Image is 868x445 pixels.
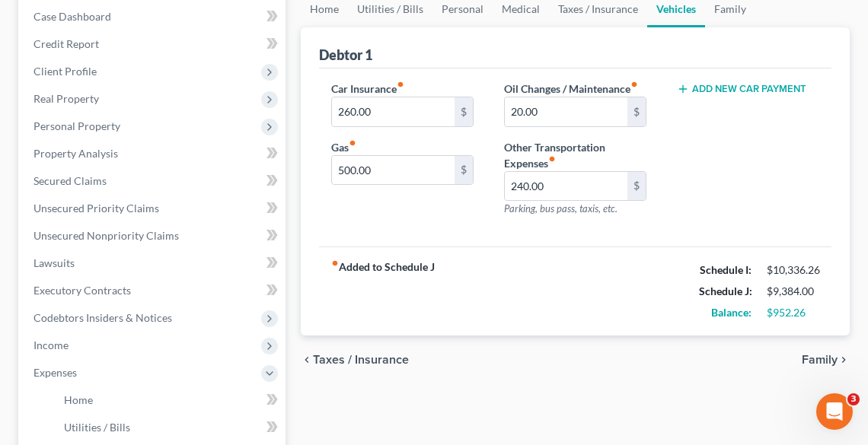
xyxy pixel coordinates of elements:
[52,414,286,441] a: Utilities / Bills
[301,354,409,366] button: chevron_left Taxes / Insurance
[21,140,286,167] a: Property Analysis
[21,222,286,250] a: Unsecured Nonpriority Claims
[838,354,850,366] i: chevron_right
[847,393,860,405] span: 3
[24,151,238,196] div: We’ve noticed some users are not receiving the MFA pop-up when filing [DATE].
[34,311,172,324] span: Codebtors Insiders & Notices
[397,81,404,88] i: fiber_manual_record
[21,3,286,30] a: Case Dashboard
[21,277,286,304] a: Executory Contracts
[711,306,752,319] strong: Balance:
[74,19,104,34] p: Active
[34,10,111,23] span: Case Dashboard
[90,219,180,231] b: 10 full minutes
[332,97,455,126] input: --
[21,167,286,195] a: Secured Claims
[64,393,93,406] span: Home
[24,203,238,262] div: If you experience this issue, please wait at least between filing attempts to allow MFA to reset ...
[802,354,838,366] span: Family
[767,262,819,278] div: $10,336.26
[627,97,646,126] div: $
[505,97,627,126] input: --
[34,339,69,351] span: Income
[21,250,286,277] a: Lawsuits
[10,6,39,35] button: go back
[331,139,356,155] label: Gas
[313,354,409,366] span: Taxes / Insurance
[301,354,313,366] i: chevron_left
[238,6,267,35] button: Home
[699,284,752,297] strong: Schedule J:
[677,83,806,95] button: Add New Car Payment
[21,30,286,58] a: Credit Report
[455,156,473,185] div: $
[34,174,107,187] span: Secured Claims
[331,259,339,267] i: fiber_manual_record
[700,263,752,276] strong: Schedule I:
[74,8,173,19] h1: [PERSON_NAME]
[767,305,819,320] div: $952.26
[34,92,99,105] span: Real Property
[24,329,36,341] button: Upload attachment
[34,256,75,269] span: Lawsuits
[12,119,292,433] div: Emma says…
[34,119,120,132] span: Personal Property
[504,81,638,97] label: Oil Changes / Maintenance
[64,421,130,434] span: Utilities / Bills
[331,259,435,323] strong: Added to Schedule J
[34,65,97,78] span: Client Profile
[332,156,455,185] input: --
[139,261,165,287] button: Scroll to bottom
[13,297,292,323] textarea: Message…
[24,129,202,141] b: 🚨 Notice: MFA Filing Issue 🚨
[48,329,60,341] button: Emoji picker
[627,172,646,201] div: $
[12,119,250,399] div: 🚨 Notice: MFA Filing Issue 🚨We’ve noticed some users are not receiving the MFA pop-up when filing...
[43,8,68,33] img: Profile image for Emma
[505,172,627,201] input: --
[34,229,179,242] span: Unsecured Nonpriority Claims
[504,139,646,171] label: Other Transportation Expenses
[34,147,118,160] span: Property Analysis
[34,366,77,379] span: Expenses
[34,284,131,297] span: Executory Contracts
[21,195,286,222] a: Unsecured Priority Claims
[548,155,556,163] i: fiber_manual_record
[267,6,295,33] div: Close
[34,37,99,50] span: Credit Report
[319,46,372,64] div: Debtor 1
[504,202,617,215] span: Parking, bus pass, taxis, etc.
[349,139,356,147] i: fiber_manual_record
[72,329,85,341] button: Gif picker
[52,386,286,414] a: Home
[802,354,850,366] button: Family chevron_right
[34,202,159,215] span: Unsecured Priority Claims
[630,81,638,88] i: fiber_manual_record
[331,81,404,97] label: Car Insurance
[455,97,473,126] div: $
[261,323,286,347] button: Send a message…
[767,284,819,299] div: $9,384.00
[816,393,853,430] iframe: Intercom live chat
[97,329,109,341] button: Start recording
